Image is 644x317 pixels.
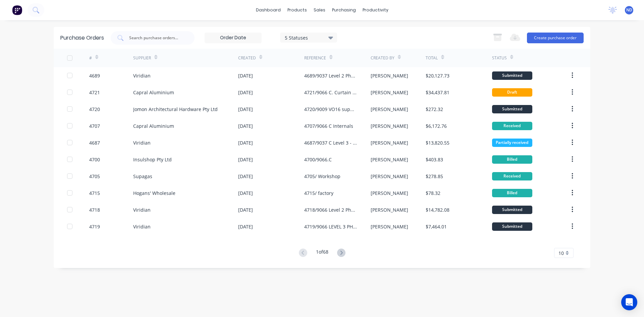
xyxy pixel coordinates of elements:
div: 4707 [89,122,100,129]
div: 5 Statuses [285,34,333,41]
div: 4689 [89,72,100,79]
div: 4700/9066.C [304,156,332,163]
div: [DATE] [238,72,253,79]
div: 4705/ Workshop [304,173,340,180]
div: products [284,5,310,15]
div: Received [492,122,532,130]
img: Factory [12,5,22,15]
div: [PERSON_NAME] [371,89,408,96]
div: [DATE] [238,206,253,213]
div: 4715/ factory [304,190,333,197]
div: Created By [371,55,394,61]
div: Total [426,55,438,61]
div: 4719 [89,223,100,230]
div: $7,464.01 [426,223,447,230]
input: Order Date [205,33,261,43]
div: [PERSON_NAME] [371,72,408,79]
div: Viridian [133,223,151,230]
div: Created [238,55,256,61]
div: Submitted [492,105,532,113]
div: [DATE] [238,190,253,197]
div: $14,782.08 [426,206,449,213]
div: [PERSON_NAME] [371,223,408,230]
span: 10 [558,250,564,257]
span: ND [626,7,632,13]
div: Received [492,172,532,180]
div: [DATE] [238,156,253,163]
div: Billed [492,155,532,164]
div: 1 of 68 [316,248,328,258]
div: purchasing [329,5,359,15]
div: Hogans' Wholesale [133,190,175,197]
div: 4721 [89,89,100,96]
div: [PERSON_NAME] [371,106,408,113]
div: Reference [304,55,326,61]
div: Submitted [492,222,532,231]
div: [DATE] [238,122,253,129]
div: 4718/9066 Level 2 Phase 1 [304,206,357,213]
div: $272.32 [426,106,443,113]
div: Supplier [133,55,151,61]
div: 4719/9066 LEVEL 3 PHASE 1 [304,223,357,230]
div: $78.32 [426,190,440,197]
div: Supagas [133,173,152,180]
div: Insulshop Pty Ltd [133,156,172,163]
div: [PERSON_NAME] [371,173,408,180]
div: 4715 [89,190,100,197]
div: $34,437.81 [426,89,449,96]
div: [DATE] [238,223,253,230]
div: 4718 [89,206,100,213]
div: [PERSON_NAME] [371,139,408,146]
div: $278.85 [426,173,443,180]
div: [DATE] [238,173,253,180]
div: productivity [359,5,392,15]
button: Create purchase order [527,33,584,43]
div: 4721/9066 C. Curtain Wall [304,89,357,96]
div: 4687/9037 C Level 3 - Phase 1-Rev 1 [304,139,357,146]
div: [PERSON_NAME] [371,156,408,163]
div: 4687 [89,139,100,146]
div: # [89,55,92,61]
div: Open Intercom Messenger [621,294,637,310]
div: Status [492,55,507,61]
div: Jomon Architectural Hardware Pty Ltd [133,106,218,113]
div: Capral Aluminium [133,122,174,129]
div: [PERSON_NAME] [371,190,408,197]
a: dashboard [253,5,284,15]
div: Submitted [492,71,532,80]
div: 4705 [89,173,100,180]
div: $13,820.55 [426,139,449,146]
div: [PERSON_NAME] [371,206,408,213]
div: Viridian [133,72,151,79]
div: Capral Aluminium [133,89,174,96]
div: $403.83 [426,156,443,163]
input: Search purchase orders... [128,35,184,41]
div: 4689/9037 Level 2 Phase 1 Rev 1 [304,72,357,79]
div: $20,127.73 [426,72,449,79]
div: [PERSON_NAME] [371,122,408,129]
div: Billed [492,189,532,197]
div: 4707/9066 C Internals [304,122,353,129]
div: 4700 [89,156,100,163]
div: [DATE] [238,89,253,96]
div: [DATE] [238,139,253,146]
div: $6,172.76 [426,122,447,129]
div: 4720 [89,106,100,113]
div: Viridian [133,206,151,213]
div: Submitted [492,206,532,214]
div: Partially received [492,139,532,147]
div: Viridian [133,139,151,146]
div: [DATE] [238,106,253,113]
div: Draft [492,88,532,97]
div: 4720/9009 VO16 supply and install [304,106,357,113]
div: Purchase Orders [60,34,104,42]
div: sales [310,5,329,15]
